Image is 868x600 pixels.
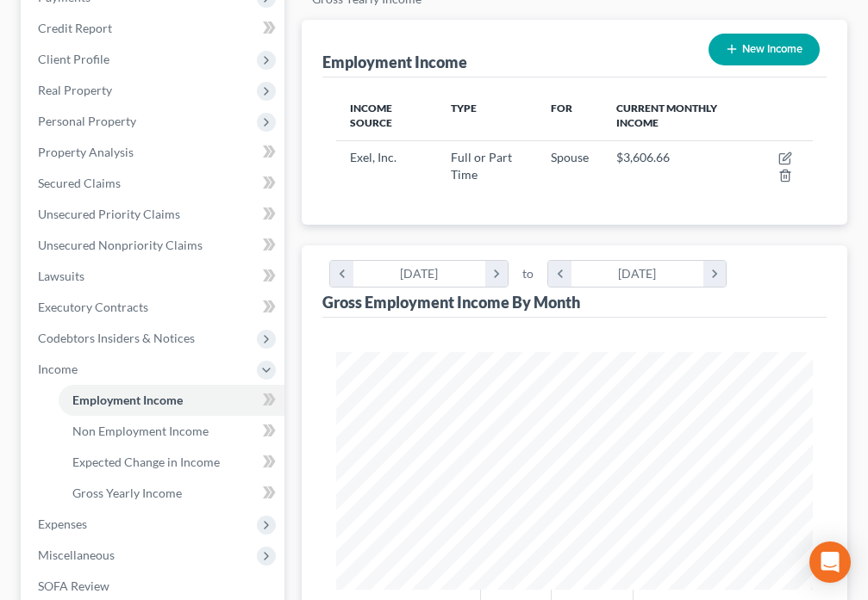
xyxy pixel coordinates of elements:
a: Secured Claims [24,168,284,199]
div: Open Intercom Messenger [809,541,851,583]
a: Credit Report [24,13,284,44]
span: $3,606.66 [616,150,670,164]
i: chevron_right [485,261,509,287]
a: Employment Income [59,385,284,416]
span: Exel, Inc. [350,150,397,164]
i: chevron_right [703,261,727,287]
span: Unsecured Nonpriority Claims [38,238,203,252]
span: Full or Part Time [451,150,512,182]
a: Unsecured Nonpriority Claims [24,230,284,261]
button: New Income [709,34,820,65]
span: Spouse [551,150,589,164]
span: Property Analysis [38,145,134,159]
div: Gross Employment Income By Month [322,292,580,312]
a: Expected Change in Income [59,447,284,478]
span: Income Source [350,102,392,129]
span: Employment Income [72,393,183,407]
span: Unsecured Priority Claims [38,207,180,221]
a: Lawsuits [24,261,284,292]
span: Executory Contracts [38,300,148,314]
span: Non Employment Income [72,424,209,438]
span: Lawsuits [38,269,84,283]
div: [DATE] [571,261,703,287]
a: Property Analysis [24,137,284,168]
span: SOFA Review [38,578,109,593]
span: Income [38,362,78,376]
div: [DATE] [353,261,485,287]
span: Type [451,102,477,114]
a: Unsecured Priority Claims [24,199,284,230]
span: Expected Change in Income [72,455,220,469]
span: Client Profile [38,52,109,66]
i: chevron_left [330,261,353,287]
span: For [551,102,572,114]
a: Executory Contracts [24,292,284,323]
span: Current Monthly Income [616,102,717,129]
span: Gross Yearly Income [72,486,182,500]
span: Secured Claims [38,176,121,190]
i: chevron_left [548,261,571,287]
div: Employment Income [322,52,467,72]
span: Miscellaneous [38,547,115,562]
span: Credit Report [38,21,112,35]
a: Non Employment Income [59,416,284,447]
a: Gross Yearly Income [59,478,284,509]
span: to [522,265,534,282]
span: Personal Property [38,114,136,128]
span: Expenses [38,516,87,531]
span: Real Property [38,83,112,97]
span: Codebtors Insiders & Notices [38,331,195,345]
